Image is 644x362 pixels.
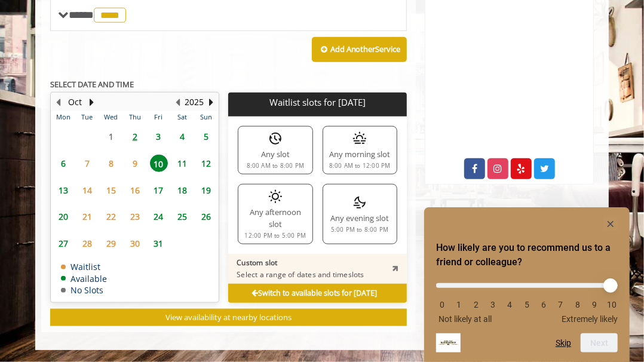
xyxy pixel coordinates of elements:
[78,182,96,199] span: 14
[170,177,194,204] td: Select day18
[247,163,305,169] div: 8:00 AM to 8:00 PM
[54,182,72,199] span: 13
[51,203,75,230] td: Select day20
[102,235,120,252] span: 29
[165,312,292,323] span: View availability at nearby locations
[126,208,144,225] span: 23
[268,189,283,204] img: any afternoon slot
[197,182,215,199] span: 19
[194,203,218,230] td: Select day26
[238,184,312,244] div: Any afternoon slot12:00 PM to 5:00 PM
[245,233,306,239] div: 12:00 PM to 5:00 PM
[61,262,107,271] td: Waitlist
[538,300,550,309] li: 6
[61,274,107,283] td: Available
[51,111,75,123] th: Mon
[470,300,482,309] li: 2
[238,126,312,174] div: Any slot8:00 AM to 8:00 PM
[147,111,171,123] th: Fri
[572,300,584,309] li: 8
[99,177,123,204] td: Select day15
[436,217,618,352] div: How likely are you to recommend us to a friend or colleague? Select an option from 0 to 10, with ...
[54,208,72,225] span: 20
[78,208,96,225] span: 21
[329,163,391,169] div: 8:00 AM to 12:00 PM
[147,123,171,150] td: Select day3
[555,300,567,309] li: 7
[75,203,99,230] td: Select day21
[150,128,168,145] span: 3
[237,258,364,268] p: Custom slot
[228,254,406,284] div: Custom slotSelect a range of dates and timeslots
[228,284,406,303] div: Switch to available slots for [DATE]
[147,150,171,177] td: Select day10
[147,203,171,230] td: Select day24
[99,203,123,230] td: Select day22
[123,203,147,230] td: Select day23
[197,208,215,225] span: 26
[50,79,134,90] b: SELECT DATE AND TIME
[562,314,618,324] span: Extremely likely
[150,235,168,252] span: 31
[521,300,533,309] li: 5
[75,111,99,123] th: Tue
[206,96,216,109] button: Next Year
[87,96,97,109] button: Next Month
[589,300,601,309] li: 9
[150,155,168,172] span: 10
[233,97,401,108] p: Waitlist slots for [DATE]
[75,150,99,177] td: Select day7
[123,230,147,257] td: Select day30
[99,111,123,123] th: Wed
[123,177,147,204] td: Select day16
[170,123,194,150] td: Select day4
[170,111,194,123] th: Sat
[331,227,389,233] div: 5:00 PM to 8:00 PM
[438,314,492,324] span: Not likely at all
[330,44,401,54] b: Add Another Service
[126,182,144,199] span: 16
[75,230,99,257] td: Select day28
[453,300,465,309] li: 1
[147,230,171,257] td: Select day31
[102,208,120,225] span: 22
[75,177,99,204] td: Select day14
[268,131,283,146] img: any slot
[123,123,147,150] td: Select day2
[312,37,407,62] button: Add AnotherService
[197,128,215,145] span: 5
[252,288,377,298] b: Switch to available slots for [DATE]
[147,177,171,204] td: Select day17
[102,182,120,199] span: 15
[581,333,618,352] button: Next question
[102,155,120,172] span: 8
[556,338,571,348] button: Skip
[170,203,194,230] td: Select day25
[173,128,191,145] span: 4
[51,150,75,177] td: Select day6
[487,300,499,309] li: 3
[194,123,218,150] td: Select day5
[69,96,82,109] button: Oct
[237,270,364,280] p: Select a range of dates and timeslots
[54,96,63,109] button: Previous Month
[197,155,215,172] span: 12
[50,309,407,326] button: View availability at nearby locations
[504,300,516,309] li: 4
[126,128,144,145] span: 2
[61,286,107,294] td: No Slots
[352,195,367,210] img: any evening slot
[150,182,168,199] span: 17
[436,241,618,269] h2: How likely are you to recommend us to a friend or colleague? Select an option from 0 to 10, with ...
[51,177,75,204] td: Select day13
[194,111,218,123] th: Sun
[123,111,147,123] th: Thu
[194,177,218,204] td: Select day19
[352,131,367,146] img: any morning slot
[173,208,191,225] span: 25
[170,150,194,177] td: Select day11
[99,230,123,257] td: Select day29
[126,235,144,252] span: 30
[173,155,191,172] span: 11
[436,274,618,324] div: How likely are you to recommend us to a friend or colleague? Select an option from 0 to 10, with ...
